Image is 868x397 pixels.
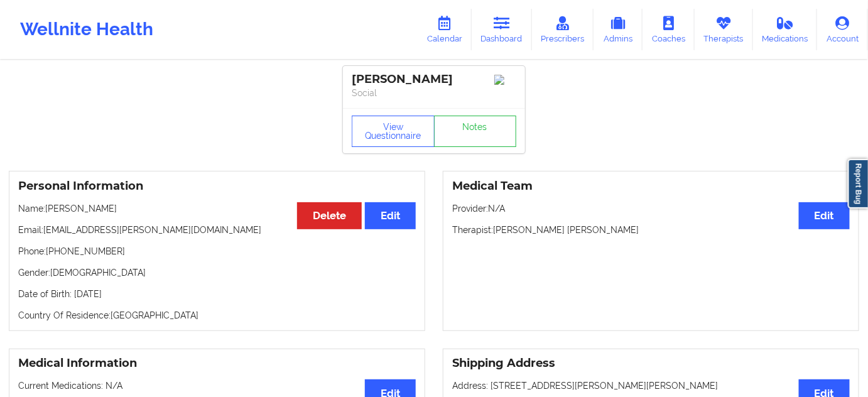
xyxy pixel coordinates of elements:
[18,179,416,193] h3: Personal Information
[452,202,850,215] p: Provider: N/A
[18,309,416,322] p: Country Of Residence: [GEOGRAPHIC_DATA]
[452,224,850,236] p: Therapist: [PERSON_NAME] [PERSON_NAME]
[18,224,416,236] p: Email: [EMAIL_ADDRESS][PERSON_NAME][DOMAIN_NAME]
[352,72,516,87] div: [PERSON_NAME]
[18,245,416,258] p: Phone: [PHONE_NUMBER]
[352,116,435,147] button: View Questionnaire
[494,75,516,85] img: Image%2Fplaceholer-image.png
[848,159,868,209] a: Report Bug
[817,9,868,50] a: Account
[532,9,594,50] a: Prescribers
[695,9,753,50] a: Therapists
[452,379,850,392] p: Address: [STREET_ADDRESS][PERSON_NAME][PERSON_NAME]
[18,356,416,371] h3: Medical Information
[452,179,850,193] h3: Medical Team
[753,9,818,50] a: Medications
[434,116,517,147] a: Notes
[18,288,416,300] p: Date of Birth: [DATE]
[297,202,362,229] button: Delete
[18,266,416,279] p: Gender: [DEMOGRAPHIC_DATA]
[418,9,472,50] a: Calendar
[594,9,643,50] a: Admins
[352,87,516,99] p: Social
[365,202,416,229] button: Edit
[452,356,850,371] h3: Shipping Address
[472,9,532,50] a: Dashboard
[799,202,850,229] button: Edit
[643,9,695,50] a: Coaches
[18,202,416,215] p: Name: [PERSON_NAME]
[18,379,416,392] p: Current Medications: N/A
